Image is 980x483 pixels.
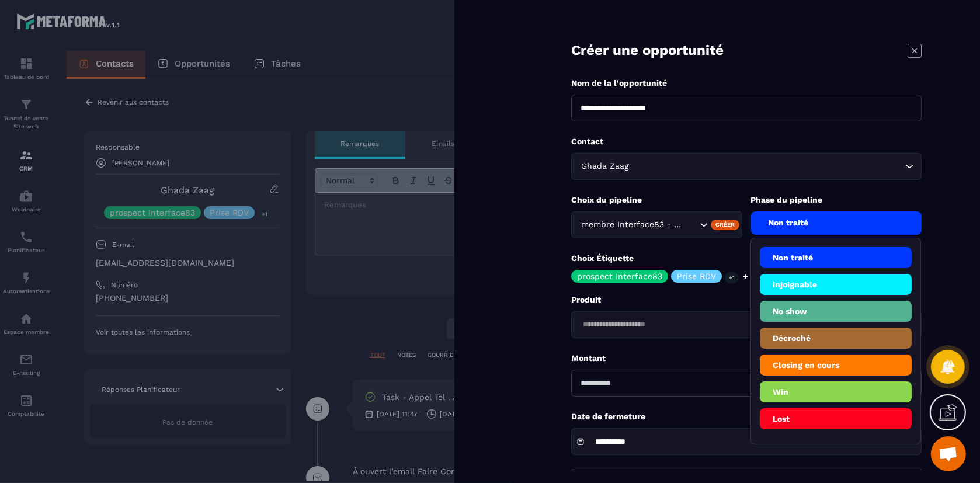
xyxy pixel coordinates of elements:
[579,160,631,173] span: Ghada Zaag
[579,318,902,331] input: Search for option
[571,353,922,364] p: Montant
[685,218,697,231] input: Search for option
[571,153,922,180] div: Search for option
[711,220,739,230] div: Créer
[571,211,742,238] div: Search for option
[579,218,685,231] span: membre Interface83 - 1227€ - 887€
[725,272,739,284] p: +1
[571,311,922,338] div: Search for option
[571,294,922,305] p: Produit
[571,41,724,60] p: Créer une opportunité
[571,78,922,89] p: Nom de la l'opportunité
[577,272,662,280] p: prospect Interface83
[571,411,922,422] p: Date de fermeture
[571,253,922,264] p: Choix Étiquette
[571,136,922,147] p: Contact
[677,272,716,280] p: Prise RDV
[931,436,966,471] div: Ouvrir le chat
[751,194,922,206] p: Phase du pipeline
[631,160,902,173] input: Search for option
[571,194,742,206] p: Choix du pipeline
